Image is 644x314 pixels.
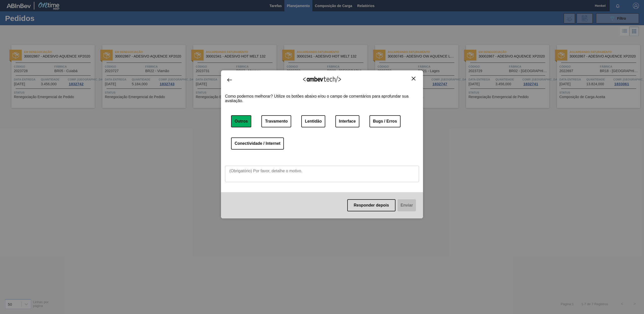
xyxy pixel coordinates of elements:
label: Como podemos melhorar? Utilize os botões abaixo e/ou o campo de comentários para aprofundar sua a... [225,94,419,103]
button: Outros [231,115,251,127]
button: Close [410,76,417,81]
img: Logo Ambevtech [303,76,341,82]
button: Responder depois [347,199,396,211]
button: Bugs / Erros [369,115,401,127]
img: Close [412,77,415,80]
button: Interface [335,115,359,127]
img: Back [227,77,232,82]
button: Lentidão [301,115,325,127]
button: Travamento [261,115,291,127]
button: Conectividade / Internet [231,137,284,150]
